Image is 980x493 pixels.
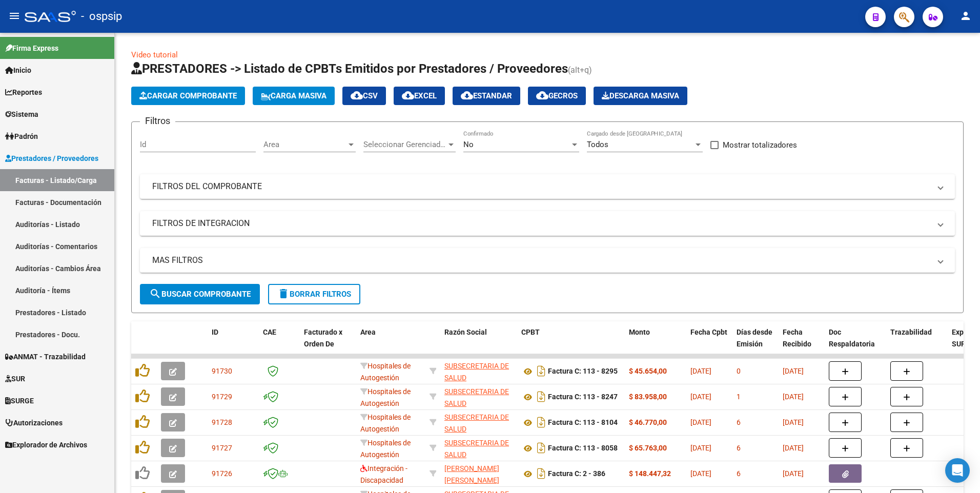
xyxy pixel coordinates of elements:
[528,87,586,105] button: Gecros
[886,321,948,366] datatable-header-cell: Trazabilidad
[263,140,346,149] span: Area
[629,444,667,452] strong: $ 65.763,00
[723,139,797,151] span: Mostrar totalizadores
[521,328,540,336] span: CPBT
[629,367,667,375] strong: $ 45.654,00
[212,367,232,375] span: 91730
[208,321,259,366] datatable-header-cell: ID
[461,91,512,100] span: Estandar
[5,43,58,54] span: Firma Express
[737,328,772,348] span: Días desde Emisión
[825,321,886,366] datatable-header-cell: Doc Respaldatoria
[5,417,63,428] span: Autorizaciones
[444,464,499,484] span: [PERSON_NAME] [PERSON_NAME]
[139,91,237,100] span: Cargar Comprobante
[629,393,667,401] strong: $ 83.958,00
[356,321,425,366] datatable-header-cell: Area
[535,388,548,405] i: Descargar documento
[212,444,232,452] span: 91727
[461,89,473,101] mat-icon: cloud_download
[548,444,618,453] strong: Factura C: 113 - 8058
[360,413,411,433] span: Hospitales de Autogestión
[737,418,741,426] span: 6
[737,367,741,375] span: 0
[737,444,741,452] span: 6
[261,91,326,100] span: Carga Masiva
[535,465,548,482] i: Descargar documento
[444,412,513,433] div: 30675068441
[131,50,178,59] a: Video tutorial
[737,469,741,478] span: 6
[5,131,38,142] span: Padrón
[212,393,232,401] span: 91729
[829,328,875,348] span: Doc Respaldatoria
[277,287,290,300] mat-icon: delete
[548,367,618,376] strong: Factura C: 113 - 8295
[783,469,804,478] span: [DATE]
[300,321,356,366] datatable-header-cell: Facturado x Orden De
[304,328,342,348] span: Facturado x Orden De
[131,61,568,76] span: PRESTADORES -> Listado de CPBTs Emitidos por Prestadores / Proveedores
[5,351,86,362] span: ANMAT - Trazabilidad
[625,321,686,366] datatable-header-cell: Monto
[779,321,825,366] datatable-header-cell: Fecha Recibido
[594,87,687,105] app-download-masive: Descarga masiva de comprobantes (adjuntos)
[690,393,711,401] span: [DATE]
[568,65,592,75] span: (alt+q)
[5,439,87,450] span: Explorador de Archivos
[548,393,618,401] strong: Factura C: 113 - 8247
[253,87,335,105] button: Carga Masiva
[81,5,122,28] span: - ospsip
[5,65,31,76] span: Inicio
[5,373,25,384] span: SUR
[444,360,513,382] div: 30675068441
[277,290,351,299] span: Borrar Filtros
[517,321,625,366] datatable-header-cell: CPBT
[351,89,363,101] mat-icon: cloud_download
[152,255,930,266] mat-panel-title: MAS FILTROS
[444,413,509,433] span: SUBSECRETARIA DE SALUD
[783,418,804,426] span: [DATE]
[440,321,517,366] datatable-header-cell: Razón Social
[686,321,732,366] datatable-header-cell: Fecha Cpbt
[783,367,804,375] span: [DATE]
[5,109,38,120] span: Sistema
[732,321,779,366] datatable-header-cell: Días desde Emisión
[259,321,300,366] datatable-header-cell: CAE
[5,87,42,98] span: Reportes
[360,387,411,407] span: Hospitales de Autogestión
[629,469,671,478] strong: $ 148.447,32
[690,367,711,375] span: [DATE]
[548,419,618,427] strong: Factura C: 113 - 8104
[536,91,578,100] span: Gecros
[629,328,650,336] span: Monto
[444,387,509,407] span: SUBSECRETARIA DE SALUD
[149,290,251,299] span: Buscar Comprobante
[140,248,955,273] mat-expansion-panel-header: MAS FILTROS
[453,87,520,105] button: Estandar
[152,181,930,192] mat-panel-title: FILTROS DEL COMPROBANTE
[444,362,509,382] span: SUBSECRETARIA DE SALUD
[140,284,260,304] button: Buscar Comprobante
[945,458,970,483] div: Open Intercom Messenger
[268,284,360,304] button: Borrar Filtros
[149,287,161,300] mat-icon: search
[140,211,955,236] mat-expansion-panel-header: FILTROS DE INTEGRACION
[394,87,445,105] button: EXCEL
[444,439,509,459] span: SUBSECRETARIA DE SALUD
[444,328,487,336] span: Razón Social
[535,440,548,456] i: Descargar documento
[351,91,378,100] span: CSV
[535,363,548,379] i: Descargar documento
[535,414,548,430] i: Descargar documento
[890,328,932,336] span: Trazabilidad
[690,328,727,336] span: Fecha Cpbt
[737,393,741,401] span: 1
[629,418,667,426] strong: $ 46.770,00
[587,140,608,149] span: Todos
[548,470,605,478] strong: Factura C: 2 - 386
[5,153,98,164] span: Prestadores / Proveedores
[783,393,804,401] span: [DATE]
[8,10,21,22] mat-icon: menu
[959,10,972,22] mat-icon: person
